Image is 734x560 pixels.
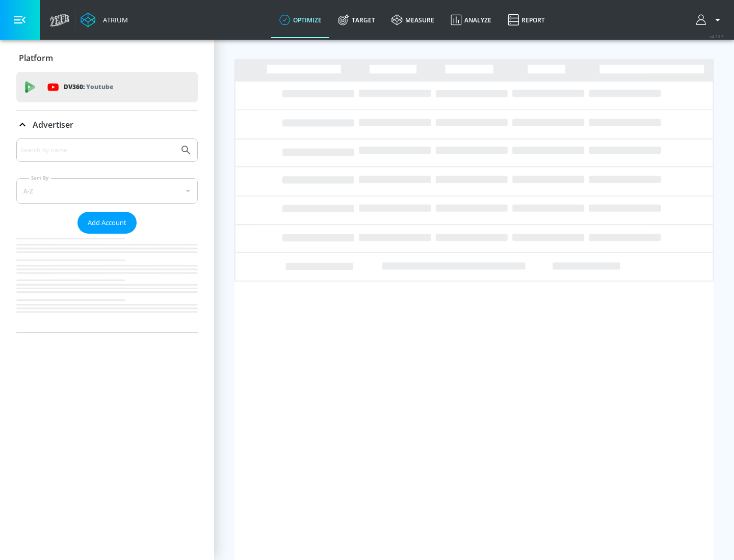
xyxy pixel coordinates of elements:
p: Advertiser [33,119,73,130]
a: optimize [271,2,330,38]
span: Add Account [88,217,126,229]
div: Atrium [99,15,128,24]
div: A-Z [16,178,198,204]
input: Search by name [20,144,175,157]
a: Analyze [442,2,500,38]
div: Advertiser [16,138,198,332]
a: Target [330,2,383,38]
span: v 4.33.5 [710,34,724,39]
a: measure [383,2,442,38]
p: Youtube [86,81,113,92]
div: DV360: Youtube [16,72,198,102]
a: Atrium [81,12,128,27]
a: Report [500,2,553,38]
p: DV360: [64,81,113,93]
label: Sort By [29,175,51,181]
div: Platform [16,44,198,72]
div: Advertiser [16,110,198,139]
nav: list of Advertiser [16,234,198,332]
p: Platform [19,52,53,64]
button: Add Account [77,212,137,234]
